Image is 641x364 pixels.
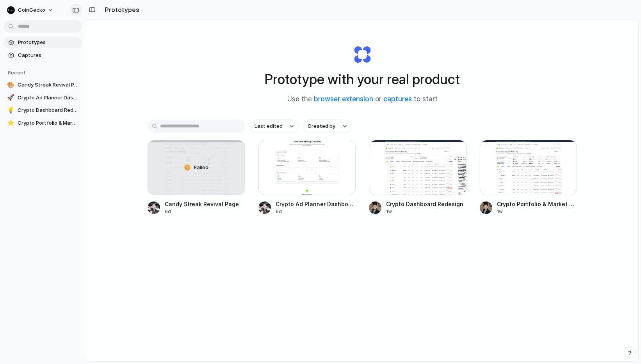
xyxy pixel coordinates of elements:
div: 🎨 [7,81,14,89]
a: Crypto Portfolio & Market Overview DashboardCrypto Portfolio & Market Overview Dashboard1w [480,140,577,215]
a: browser extension [314,95,373,103]
span: Candy Streak Revival Page [18,81,79,89]
div: 6d [165,208,245,215]
a: 🎨Candy Streak Revival Page [4,79,82,91]
div: 6d [276,208,356,215]
h2: Prototypes [101,5,139,14]
span: CoinGecko [18,6,45,14]
span: Crypto Dashboard Redesign [18,106,79,114]
span: Crypto Dashboard Redesign [386,200,467,208]
a: Prototypes [4,37,82,48]
a: Crypto Dashboard RedesignCrypto Dashboard Redesign1w [369,140,467,215]
button: Last edited [250,120,298,133]
div: 1w [497,208,577,215]
span: Created by [308,122,335,130]
a: Crypto Ad Planner DashboardCrypto Ad Planner Dashboard6d [258,140,356,215]
span: Use the or to start [287,94,438,104]
span: Recent [8,69,26,76]
div: ⭐ [7,119,14,127]
span: Captures [18,51,79,59]
span: Prototypes [18,39,79,46]
span: Failed [194,164,208,171]
div: 🚀 [7,94,14,102]
span: Crypto Portfolio & Market Overview Dashboard [18,119,79,127]
a: captures [383,95,412,103]
a: Candy Streak Revival PageFailedCandy Streak Revival Page6d [148,140,245,215]
div: 1w [386,208,467,215]
a: Captures [4,49,82,61]
a: 🚀Crypto Ad Planner Dashboard [4,92,82,104]
span: Last edited [255,122,283,130]
a: 💡Crypto Dashboard Redesign [4,104,82,116]
span: Crypto Ad Planner Dashboard [276,200,356,208]
button: Created by [303,120,351,133]
span: Crypto Portfolio & Market Overview Dashboard [497,200,577,208]
a: ⭐Crypto Portfolio & Market Overview Dashboard [4,117,82,129]
span: Candy Streak Revival Page [165,200,245,208]
button: CoinGecko [4,4,57,16]
div: 💡 [7,106,14,114]
h1: Prototype with your real product [265,69,460,90]
span: Crypto Ad Planner Dashboard [18,94,79,102]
